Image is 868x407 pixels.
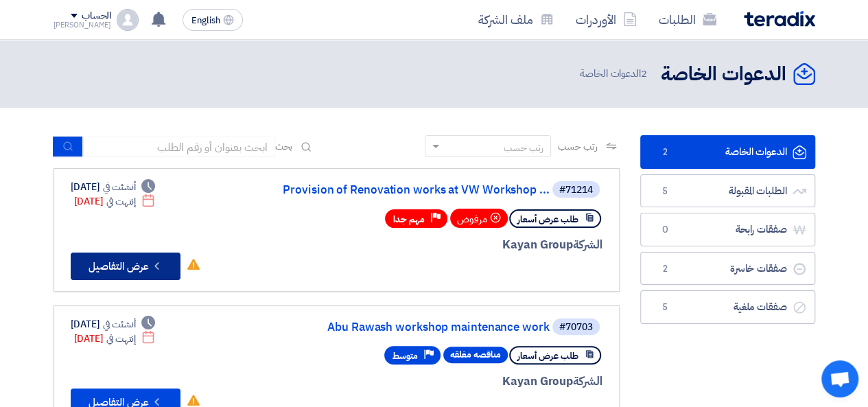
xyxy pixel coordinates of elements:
span: أنشئت في [103,180,136,194]
button: عرض التفاصيل [71,253,180,280]
div: [PERSON_NAME] [54,21,112,29]
button: English [183,9,243,31]
span: بحث [275,139,293,154]
span: الدعوات الخاصة [580,66,650,82]
a: صفقات رابحة0 [640,213,815,246]
div: [DATE] [71,180,156,194]
div: مرفوض [450,209,508,228]
h2: الدعوات الخاصة [661,61,786,88]
a: الأوردرات [565,3,648,36]
div: Kayan Group [272,236,602,254]
span: طلب عرض أسعار [517,213,578,226]
span: الشركة [573,373,602,390]
a: Abu Rawash workshop maintenance work [275,321,550,334]
span: 0 [657,223,674,237]
div: [DATE] [71,317,156,332]
input: ابحث بعنوان أو رقم الطلب [83,137,275,157]
span: أنشئت في [103,317,136,332]
span: 2 [657,146,674,159]
span: الشركة [573,236,602,253]
span: 5 [657,301,674,314]
a: Provision of Renovation works at VW Workshop ... [275,184,550,196]
div: [DATE] [74,332,156,346]
span: 2 [657,262,674,276]
div: [DATE] [74,194,156,209]
span: 5 [657,185,674,198]
a: الدعوات الخاصة2 [640,135,815,169]
img: profile_test.png [117,9,139,31]
a: صفقات خاسرة2 [640,252,815,286]
a: ملف الشركة [467,3,565,36]
div: رتب حسب [504,141,543,155]
span: طلب عرض أسعار [517,349,578,362]
span: مهم جدا [393,213,425,226]
div: #71214 [559,185,593,195]
div: Kayan Group [272,373,602,391]
div: دردشة مفتوحة [821,360,858,397]
img: Teradix logo [744,11,815,27]
span: إنتهت في [106,332,136,346]
a: الطلبات [648,3,727,36]
a: الطلبات المقبولة5 [640,174,815,208]
span: 2 [641,66,647,81]
span: رتب حسب [558,139,597,154]
span: متوسط [392,349,418,362]
span: مناقصه مغلقه [443,347,508,363]
span: English [191,16,220,25]
div: الحساب [82,10,111,22]
span: إنتهت في [106,194,136,209]
a: صفقات ملغية5 [640,290,815,324]
div: #70703 [559,323,593,332]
